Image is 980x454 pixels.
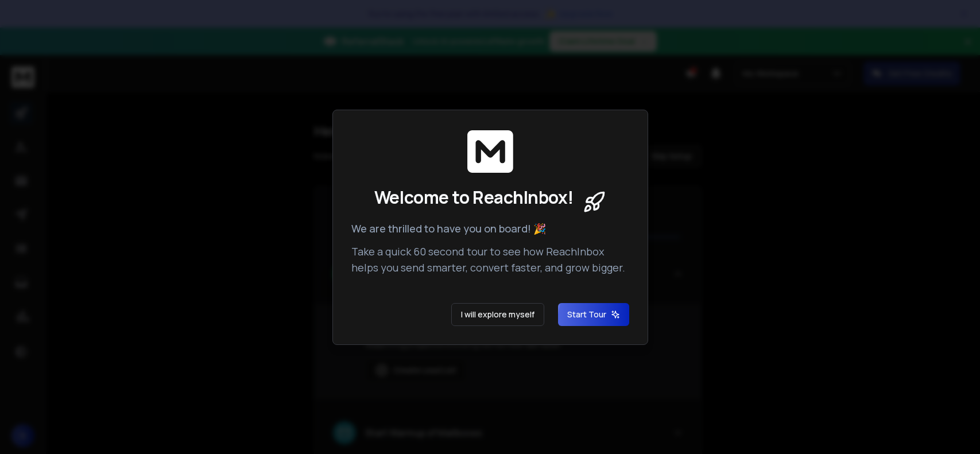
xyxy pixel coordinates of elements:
[351,243,629,275] p: Take a quick 60 second tour to see how ReachInbox helps you send smarter, convert faster, and gro...
[558,303,629,326] button: Start Tour
[374,187,574,208] span: Welcome to ReachInbox!
[451,303,544,326] button: I will explore myself
[351,220,629,236] p: We are thrilled to have you on board! 🎉
[567,309,620,320] span: Start Tour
